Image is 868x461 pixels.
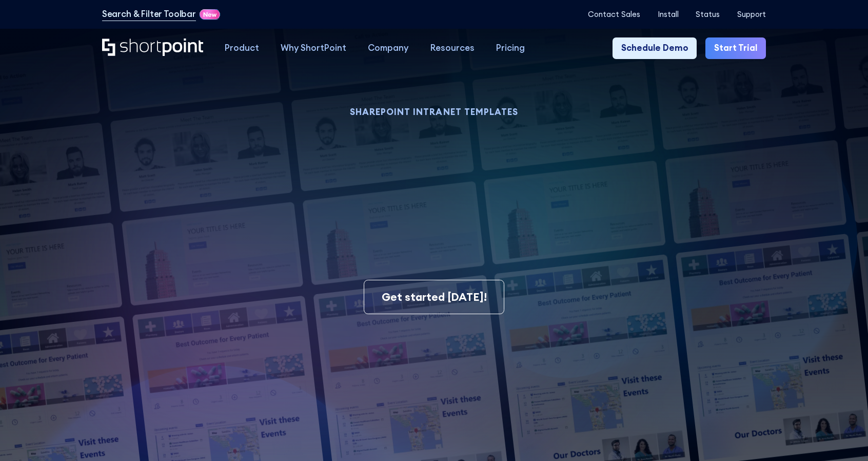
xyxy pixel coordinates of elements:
a: Why ShortPoint [270,37,357,59]
div: Resources [430,42,475,54]
a: Home [102,39,203,57]
a: Search & Filter Toolbar [102,8,196,21]
a: Support [737,10,766,18]
a: Get started [DATE]! [364,280,505,315]
div: Get started [DATE]! [382,289,487,305]
div: Company [368,42,408,54]
a: Product [214,37,270,59]
a: Contact Sales [588,10,640,18]
a: Resources [419,37,485,59]
a: Pricing [485,37,536,59]
a: Company [357,37,419,59]
div: Why ShortPoint [281,42,346,54]
div: Pricing [496,42,525,54]
a: Install [658,10,679,18]
div: Product [225,42,259,54]
h1: SHAREPOINT INTRANET TEMPLATES [180,108,688,116]
a: Start Trial [705,37,766,59]
a: Schedule Demo [613,37,697,59]
a: Status [696,10,720,18]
